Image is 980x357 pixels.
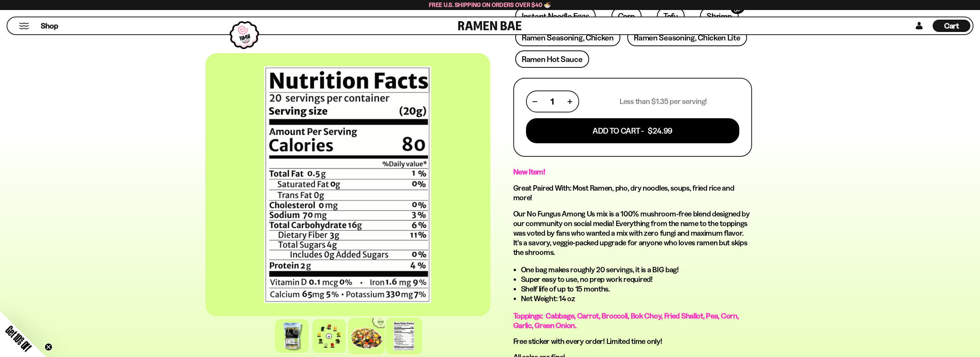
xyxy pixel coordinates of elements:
a: Ramen Hot Sauce [515,50,589,68]
h2: Great Paired With: Most Ramen, pho, dry noodles, soups, fried rice and more! [513,183,752,203]
li: Net Weight: 14 oz [521,294,752,303]
button: Mobile Menu Trigger [19,23,29,29]
a: Shop [41,20,58,32]
span: Free sticker with every order! Limited time only! [513,337,662,346]
a: Cart [933,17,970,34]
li: Shelf life of up to 15 months. [521,284,752,294]
strong: New Item! [513,167,545,176]
span: Cart [944,21,959,30]
span: Shop [41,21,58,31]
button: Close teaser [45,343,52,351]
p: Our No Fungus Among Us mix is a 100% mushroom-free blend designed by our community on social medi... [513,209,752,257]
span: Get 10% Off [3,323,34,354]
li: One bag makes roughly 20 servings, it is a BIG bag! [521,265,752,275]
span: Free U.S. Shipping on Orders over $40 🍜 [429,1,551,8]
button: Add To Cart - $24.99 [526,118,739,143]
span: Toppings: Cabbage, Carrot, Broccoli, Bok Choy, Fried Shallot, Pea, Corn, Garlic, Green Onion. [513,311,739,330]
span: 1 [551,97,554,106]
li: Super easy to use, no prep work required! [521,275,752,284]
p: Less than $1.35 per serving! [620,97,707,106]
